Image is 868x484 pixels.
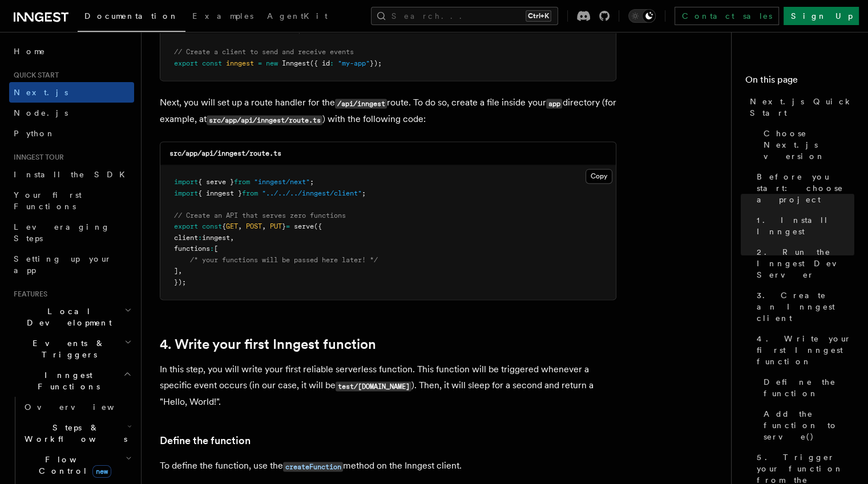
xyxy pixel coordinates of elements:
[9,217,134,249] a: Leveraging Steps
[752,166,854,210] a: Before you start: choose a project
[267,11,328,21] span: AgentKit
[759,123,854,166] a: Choose Next.js version
[757,214,854,237] span: 1. Install Inngest
[310,178,314,186] span: ;
[198,234,202,242] span: :
[9,185,134,217] a: Your first Functions
[784,7,859,25] a: Sign Up
[174,267,178,275] span: ]
[20,422,127,445] span: Steps & Workflows
[20,417,134,449] button: Steps & Workflows
[270,222,282,230] span: PUT
[20,397,134,417] a: Overview
[675,7,779,25] a: Contact sales
[764,376,854,399] span: Define the function
[283,460,343,471] a: createFunction
[14,46,46,57] span: Home
[294,222,314,230] span: serve
[757,333,854,367] span: 4. Write your first Inngest function
[14,170,132,179] span: Install the SDK
[9,290,47,299] span: Features
[362,189,366,197] span: ;
[178,267,182,275] span: ,
[752,210,854,242] a: 1. Install Inngest
[25,402,142,412] span: Overview
[764,128,854,162] span: Choose Next.js version
[174,178,198,186] span: import
[9,164,134,185] a: Install the SDK
[14,190,82,211] span: Your first Functions
[757,246,854,280] span: 2. Run the Inngest Dev Server
[9,123,134,144] a: Python
[160,433,251,449] a: Define the function
[226,222,238,230] span: GET
[757,290,854,324] span: 3. Create an Inngest client
[230,234,234,242] span: ,
[214,245,218,253] span: [
[174,234,198,242] span: client
[314,222,322,230] span: ({
[14,88,68,97] span: Next.js
[371,7,558,25] button: Search...Ctrl+K
[286,222,290,230] span: =
[336,381,411,391] code: test/[DOMAIN_NAME]
[759,404,854,447] a: Add the function to serve()
[9,365,134,397] button: Inngest Functions
[586,169,612,184] button: Copy
[526,10,551,22] kbd: Ctrl+K
[310,59,330,67] span: ({ id
[9,71,59,80] span: Quick start
[9,301,134,333] button: Local Development
[764,408,854,442] span: Add the function to serve()
[283,462,343,471] code: createFunction
[78,3,185,32] a: Documentation
[222,222,226,230] span: {
[9,82,134,103] a: Next.js
[14,108,68,117] span: Node.js
[752,328,854,372] a: 4. Write your first Inngest function
[185,3,260,31] a: Examples
[628,9,656,23] button: Toggle dark mode
[160,336,376,352] a: 4. Write your first Inngest function
[266,59,278,67] span: new
[202,234,230,242] span: inngest
[752,285,854,328] a: 3. Create an Inngest client
[14,254,112,275] span: Setting up your app
[20,449,134,481] button: Flow Controlnew
[9,337,124,360] span: Events & Triggers
[750,96,854,119] span: Next.js Quick Start
[757,171,854,205] span: Before you start: choose a project
[198,189,242,197] span: { inngest }
[370,59,382,67] span: });
[254,178,310,186] span: "inngest/next"
[160,458,616,474] p: To define the function, use the method on the Inngest client.
[174,278,186,286] span: });
[335,99,387,108] code: /api/inngest
[262,222,266,230] span: ,
[226,59,254,67] span: inngest
[84,11,179,21] span: Documentation
[174,48,354,56] span: // Create a client to send and receive events
[9,41,134,62] a: Home
[202,222,222,230] span: const
[198,178,234,186] span: { serve }
[759,372,854,404] a: Define the function
[9,103,134,123] a: Node.js
[260,3,334,31] a: AgentKit
[174,245,210,253] span: functions
[207,115,322,125] code: src/app/api/inngest/route.ts
[160,95,616,128] p: Next, you will set up a route handler for the route. To do so, create a file inside your director...
[210,245,214,253] span: :
[174,189,198,197] span: import
[192,11,253,21] span: Examples
[92,465,111,478] span: new
[238,222,242,230] span: ,
[9,153,64,162] span: Inngest tour
[9,333,134,365] button: Events & Triggers
[330,59,334,67] span: :
[14,222,110,243] span: Leveraging Steps
[745,91,854,123] a: Next.js Quick Start
[190,256,378,264] span: /* your functions will be passed here later! */
[752,242,854,285] a: 2. Run the Inngest Dev Server
[246,222,262,230] span: POST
